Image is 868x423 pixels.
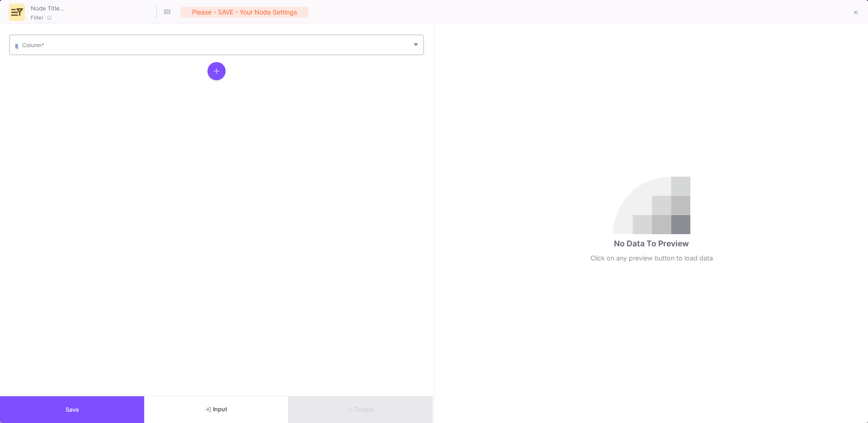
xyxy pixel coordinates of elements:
span: Filter [31,14,43,21]
input: Node Title... [28,2,155,14]
div: Please - SAVE - your node settings [181,7,308,18]
img: columns.svg [13,44,20,50]
img: row-advanced-ui.svg [11,6,23,18]
span: Save [66,406,79,413]
div: No Data To Preview [614,238,689,250]
img: no-data.svg [613,177,690,234]
button: Hotkeys List [158,3,176,21]
div: Click on any preview button to load data [590,253,713,263]
button: Input [144,396,288,423]
span: Input [205,406,227,413]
